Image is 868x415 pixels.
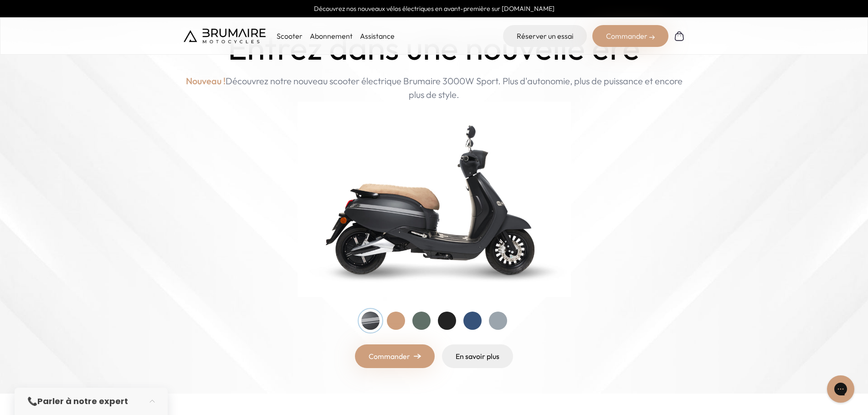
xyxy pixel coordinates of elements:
img: Panier [674,31,685,41]
iframe: Gorgias live chat messenger [822,372,859,406]
h1: Entrez dans une nouvelle ère [228,29,640,67]
a: Assistance [360,31,395,41]
img: right-arrow-2.png [649,35,655,40]
a: Commander [355,344,435,368]
p: Découvrez notre nouveau scooter électrique Brumaire 3000W Sport. Plus d'autonomie, plus de puissa... [184,74,685,102]
a: Réserver un essai [503,25,587,47]
p: Scooter [277,31,303,41]
img: Brumaire Motocycles [184,29,266,43]
a: En savoir plus [442,344,513,368]
a: Abonnement [310,31,353,41]
img: right-arrow.png [414,354,421,359]
span: Nouveau ! [186,74,226,88]
div: Commander [592,25,668,47]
